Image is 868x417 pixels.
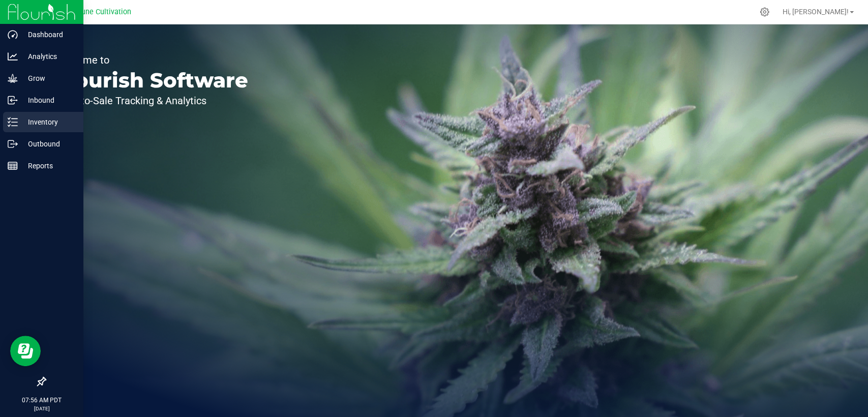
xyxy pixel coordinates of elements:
p: Seed-to-Sale Tracking & Analytics [55,96,248,106]
inline-svg: Dashboard [8,29,18,40]
p: Analytics [18,50,79,63]
span: Hi, [PERSON_NAME]! [783,8,849,16]
p: Reports [18,160,79,172]
p: Outbound [18,138,79,150]
p: Inventory [18,116,79,128]
p: Inbound [18,94,79,106]
span: Dune Cultivation [77,8,131,16]
inline-svg: Inbound [8,95,18,105]
p: Flourish Software [55,70,248,91]
p: Grow [18,72,79,84]
inline-svg: Analytics [8,51,18,62]
p: Dashboard [18,28,79,41]
inline-svg: Outbound [8,139,18,149]
inline-svg: Reports [8,161,18,171]
div: Manage settings [758,7,771,17]
inline-svg: Inventory [8,117,18,127]
p: Welcome to [55,55,248,65]
p: 07:56 AM PDT [5,396,79,405]
iframe: Resource center [10,336,41,366]
inline-svg: Grow [8,73,18,83]
p: [DATE] [5,405,79,412]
